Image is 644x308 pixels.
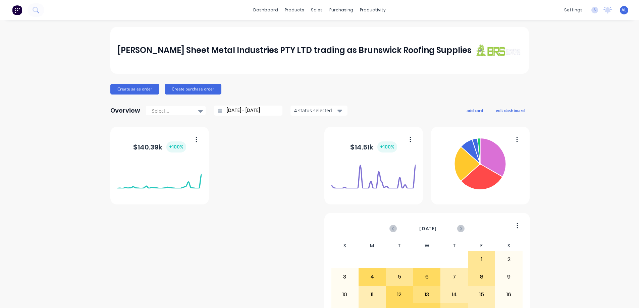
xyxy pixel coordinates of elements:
div: + 100 % [377,141,397,152]
div: 7 [441,268,468,285]
div: + 100 % [166,141,186,152]
span: AL [622,7,627,13]
div: 10 [331,286,358,303]
div: 11 [359,286,386,303]
div: 4 status selected [294,107,336,114]
div: T [440,241,468,251]
div: 14 [441,286,468,303]
button: edit dashboard [491,106,529,115]
div: settings [561,5,586,15]
button: add card [462,106,487,115]
div: purchasing [326,5,357,15]
div: 1 [468,251,495,268]
div: S [495,241,523,251]
div: productivity [357,5,389,15]
div: S [331,241,359,251]
div: 16 [495,286,522,303]
div: 15 [468,286,495,303]
div: F [468,241,495,251]
img: J A Sheet Metal Industries PTY LTD trading as Brunswick Roofing Supplies [475,44,522,56]
div: Overview [110,104,140,117]
div: 2 [495,251,522,268]
button: 4 status selected [290,106,347,116]
div: sales [308,5,326,15]
button: Create sales order [110,84,159,95]
div: T [386,241,413,251]
img: Factory [12,5,22,15]
div: products [281,5,308,15]
div: 13 [414,286,440,303]
div: W [413,241,441,251]
div: 8 [468,268,495,285]
div: 12 [386,286,413,303]
span: [DATE] [419,225,437,232]
button: Create purchase order [165,84,221,95]
a: dashboard [250,5,281,15]
div: M [359,241,386,251]
div: 6 [414,268,440,285]
div: 5 [386,268,413,285]
div: 9 [495,268,522,285]
div: [PERSON_NAME] Sheet Metal Industries PTY LTD trading as Brunswick Roofing Supplies [117,44,472,57]
div: $ 140.39k [133,141,186,152]
div: $ 14.51k [350,141,397,152]
div: 3 [331,268,358,285]
div: 4 [359,268,386,285]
